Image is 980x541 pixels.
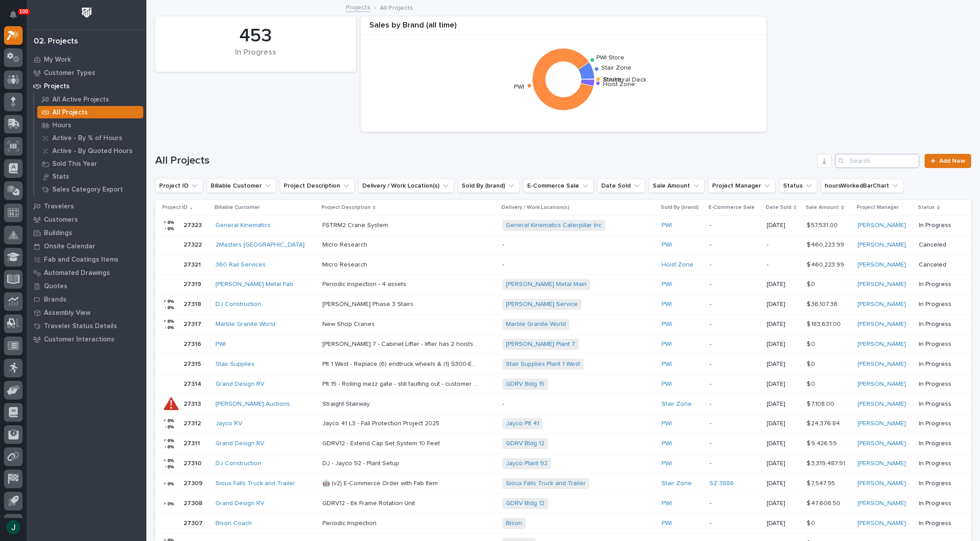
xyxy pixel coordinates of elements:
[807,359,817,368] p: $ 0
[807,299,839,308] p: $ 36,107.36
[216,361,255,368] a: Stair Supplies
[514,84,524,90] text: PWI
[155,354,971,374] tr: 2731527315 Stair Supplies Plt 1 West - Replace (6) endtruck wheels & (1) S300-EMT trolley.Plt 1 W...
[155,394,971,414] tr: 2731327313 [PERSON_NAME] Auctions Straight StairwayStraight Stairway -Stair Zone -[DATE]$ 7,108.0...
[919,520,957,527] p: In Progress
[34,157,146,170] a: Sold This Year
[767,380,800,388] p: [DATE]
[155,434,971,454] tr: 2731127311 Grand Design RV GDRV12 - Extend Cap Set System 10 FeetGDRV12 - Extend Cap Set System 1...
[52,134,122,142] p: Active - By % of Hours
[858,400,906,408] a: [PERSON_NAME]
[506,440,545,447] a: GDRV Bldg 12
[216,281,293,288] a: [PERSON_NAME] Metal Fab
[322,279,408,288] p: Periodic Inspection - 4 assets
[919,301,957,308] p: In Progress
[506,420,539,427] a: Jayco Plt 41
[603,77,647,83] text: Structural Deck
[662,222,672,229] a: PWI
[44,336,114,344] p: Customer Interactions
[767,440,800,447] p: [DATE]
[649,179,705,193] button: Sale Amount
[27,79,146,93] a: Projects
[506,281,587,288] a: [PERSON_NAME] Metal Main
[710,321,760,328] p: -
[52,96,109,104] p: All Active Projects
[44,229,72,237] p: Buildings
[322,399,372,408] p: Straight Stairway
[662,281,672,288] a: PWI
[52,122,71,129] p: Hours
[155,274,971,294] tr: 2731927319 [PERSON_NAME] Metal Fab Periodic Inspection - 4 assetsPeriodic Inspection - 4 assets [...
[184,418,203,427] p: 27312
[216,341,226,348] a: PWI
[858,420,906,427] a: [PERSON_NAME]
[506,480,586,487] a: Sioux Falls Truck and Trailer
[322,239,369,249] p: Micro Research
[52,109,88,117] p: All Projects
[27,253,146,266] a: Fab and Coatings Items
[662,241,672,249] a: PWI
[27,293,146,306] a: Brands
[27,266,146,279] a: Automated Drawings
[662,321,672,328] a: PWI
[216,460,261,467] a: DJ Construction
[710,281,760,288] p: -
[184,478,204,487] p: 27309
[709,203,755,212] p: E-Commerce Sale
[34,145,146,157] a: Active - By Quoted Hours
[919,380,957,388] p: In Progress
[358,179,454,193] button: Delivery / Work Location(s)
[858,261,906,269] a: [PERSON_NAME]
[322,359,479,368] p: Plt 1 West - Replace (6) endtruck wheels & (1) S300-EMT trolley.
[184,399,203,408] p: 27313
[661,203,699,212] p: Sold By (brand)
[155,314,971,334] tr: 2731727317 Marble Granite World New Shop CranesNew Shop Cranes Marble Granite World PWI -[DATE]$ ...
[710,440,760,447] p: -
[766,203,792,212] p: Date Sold
[155,179,203,193] button: Project ID
[858,341,906,348] a: [PERSON_NAME]
[170,48,341,67] div: In Progress
[710,301,760,308] p: -
[207,179,276,193] button: Billable Customer
[710,520,760,527] p: -
[710,222,760,229] p: -
[807,438,839,447] p: $ 9,426.59
[919,261,957,269] p: Canceled
[44,69,95,77] p: Customer Types
[767,341,800,348] p: [DATE]
[919,500,957,507] p: In Progress
[52,186,123,194] p: Sales Category Export
[184,438,202,447] p: 27311
[52,147,133,155] p: Active - By Quoted Hours
[858,281,906,288] a: [PERSON_NAME]
[710,460,760,467] p: -
[184,279,203,288] p: 27319
[767,520,800,527] p: [DATE]
[506,222,602,229] a: General Kinematics Caterpillar Inc
[767,400,800,408] p: [DATE]
[322,438,442,447] p: GDRV12 - Extend Cap Set System 10 Feet
[27,239,146,253] a: Onsite Calendar
[807,478,837,487] p: $ 7,547.95
[34,106,146,118] a: All Projects
[807,339,817,348] p: $ 0
[708,179,776,193] button: Project Manager
[216,241,305,249] a: 2Masters [GEOGRAPHIC_DATA]
[44,282,67,290] p: Quotes
[858,380,906,388] a: [PERSON_NAME]
[216,520,252,527] a: Bison Coach
[807,259,846,269] p: $ 460,223.99
[662,440,672,447] a: PWI
[596,55,624,61] text: PWI Store
[27,200,146,213] a: Travelers
[52,160,97,168] p: Sold This Year
[662,261,694,269] a: Hoist Zone
[506,341,575,348] a: [PERSON_NAME] Plant 7
[184,518,204,527] p: 27307
[27,279,146,293] a: Quotes
[27,226,146,239] a: Buildings
[170,25,341,47] div: 453
[322,319,376,328] p: New Shop Cranes
[858,241,906,249] a: [PERSON_NAME]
